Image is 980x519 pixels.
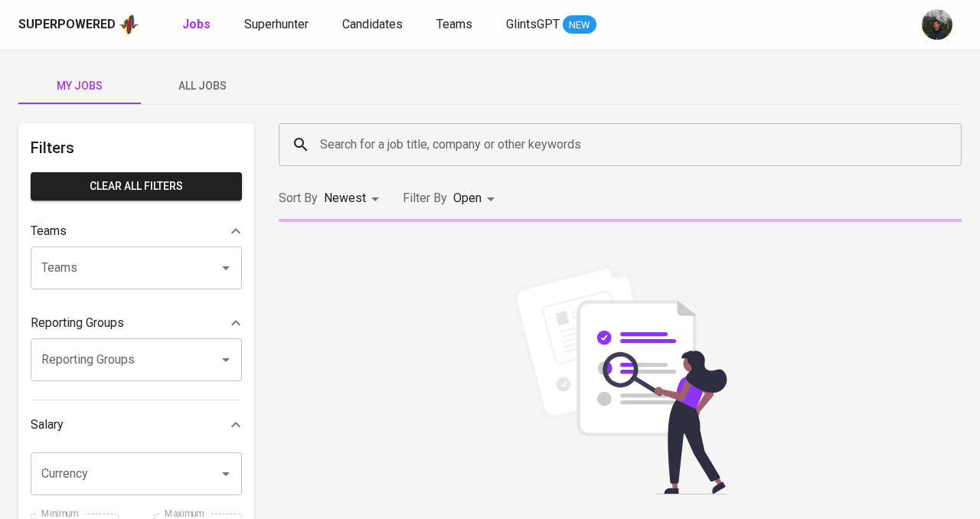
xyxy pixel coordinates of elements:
button: Open [215,349,237,370]
img: file_searching.svg [505,265,735,495]
div: Salary [31,410,242,440]
h6: Filters [31,135,242,160]
button: Open [215,257,237,279]
b: Jobs [182,17,211,31]
span: NEW [563,18,596,33]
p: Teams [31,222,67,240]
p: Salary [31,416,64,434]
img: glenn@glints.com [922,9,952,40]
span: All Jobs [150,77,254,96]
a: Superhunter [244,15,312,34]
p: Sort By [279,189,318,207]
div: Newest [324,184,384,213]
p: Filter By [403,189,447,207]
button: Clear All filters [31,172,242,201]
p: Reporting Groups [31,314,124,332]
div: Superpowered [18,16,116,34]
p: Newest [324,189,366,207]
span: Clear All filters [43,177,230,196]
a: Jobs [182,15,214,34]
div: Reporting Groups [31,308,242,338]
span: Superhunter [244,17,309,31]
div: Open [453,184,500,213]
span: GlintsGPT [506,17,560,31]
span: Teams [436,17,472,31]
a: GlintsGPT NEW [506,15,596,34]
span: Candidates [342,17,403,31]
div: Teams [31,216,242,246]
span: Open [453,191,482,205]
a: Teams [436,15,475,34]
span: My Jobs [28,77,132,96]
a: Candidates [342,15,406,34]
a: Superpoweredapp logo [18,13,139,36]
img: app logo [119,13,139,36]
button: Open [215,463,237,485]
